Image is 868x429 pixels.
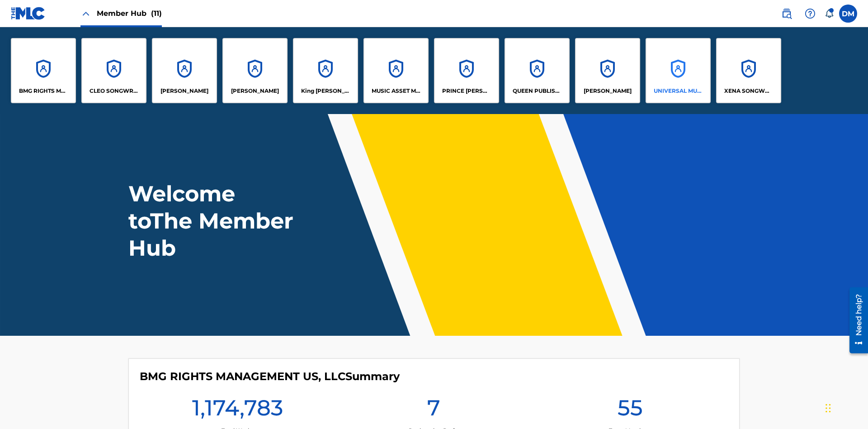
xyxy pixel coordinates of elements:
p: XENA SONGWRITER [724,87,774,95]
div: Drag [826,395,831,422]
div: Help [801,5,819,23]
p: King McTesterson [301,87,350,95]
img: help [805,8,816,19]
p: UNIVERSAL MUSIC PUB GROUP [654,87,703,95]
h1: 1,174,783 [192,394,283,427]
a: AccountsPRINCE [PERSON_NAME] [434,38,499,103]
a: AccountsQUEEN PUBLISHA [505,38,570,103]
h1: Welcome to The Member Hub [128,180,297,262]
a: AccountsXENA SONGWRITER [716,38,781,103]
p: QUEEN PUBLISHA [513,87,562,95]
a: AccountsKing [PERSON_NAME] [293,38,358,103]
h4: BMG RIGHTS MANAGEMENT US, LLC [140,370,400,383]
span: Member Hub [97,8,162,19]
h1: 55 [618,394,643,427]
p: BMG RIGHTS MANAGEMENT US, LLC [19,87,68,95]
img: Close [80,8,91,19]
p: EYAMA MCSINGER [231,87,279,95]
a: AccountsCLEO SONGWRITER [81,38,146,103]
p: MUSIC ASSET MANAGEMENT (MAM) [372,87,421,95]
p: PRINCE MCTESTERSON [442,87,491,95]
a: AccountsMUSIC ASSET MANAGEMENT (MAM) [363,38,429,103]
a: Accounts[PERSON_NAME] [575,38,640,103]
img: search [781,8,792,19]
a: AccountsBMG RIGHTS MANAGEMENT US, LLC [11,38,76,103]
div: User Menu [839,5,857,23]
a: AccountsUNIVERSAL MUSIC PUB GROUP [646,38,711,103]
h1: 7 [427,394,440,427]
iframe: Resource Center [843,284,868,358]
img: MLC Logo [11,7,46,20]
p: ELVIS COSTELLO [160,87,208,95]
span: (11) [151,9,162,18]
div: Notifications [825,9,834,18]
p: CLEO SONGWRITER [90,87,139,95]
p: RONALD MCTESTERSON [584,87,632,95]
a: Public Search [778,5,796,23]
iframe: Chat Widget [823,386,868,429]
a: Accounts[PERSON_NAME] [152,38,217,103]
a: Accounts[PERSON_NAME] [222,38,288,103]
